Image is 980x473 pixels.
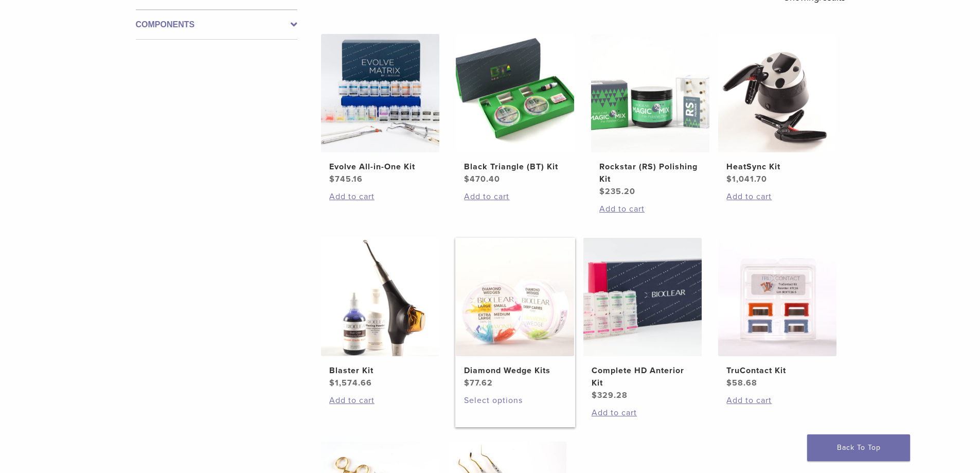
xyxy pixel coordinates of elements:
a: Add to cart: “HeatSync Kit” [726,190,828,203]
img: Evolve All-in-One Kit [321,34,439,152]
a: Add to cart: “Evolve All-in-One Kit” [329,190,431,203]
span: $ [329,378,335,388]
span: $ [599,186,605,197]
a: Add to cart: “TruContact Kit” [726,394,828,407]
span: $ [329,174,335,184]
img: TruContact Kit [718,238,836,356]
bdi: 1,041.70 [726,174,767,184]
span: $ [726,378,732,388]
span: $ [592,390,597,400]
bdi: 470.40 [464,174,500,184]
img: Black Triangle (BT) Kit [456,34,574,152]
img: Complete HD Anterior Kit [583,238,702,356]
span: $ [464,174,470,184]
img: Rockstar (RS) Polishing Kit [591,34,709,152]
h2: Blaster Kit [329,364,431,377]
a: Diamond Wedge KitsDiamond Wedge Kits $77.62 [455,238,575,389]
a: TruContact KitTruContact Kit $58.68 [718,238,838,389]
img: HeatSync Kit [718,34,836,152]
a: Select options for “Diamond Wedge Kits” [464,394,566,407]
bdi: 745.16 [329,174,363,184]
h2: Black Triangle (BT) Kit [464,161,566,173]
label: Components [136,19,297,31]
h2: Complete HD Anterior Kit [592,364,693,389]
a: Evolve All-in-One KitEvolve All-in-One Kit $745.16 [320,34,440,185]
h2: Rockstar (RS) Polishing Kit [599,161,701,185]
bdi: 1,574.66 [329,378,372,388]
h2: TruContact Kit [726,364,828,377]
h2: Diamond Wedge Kits [464,364,566,377]
a: Rockstar (RS) Polishing KitRockstar (RS) Polishing Kit $235.20 [591,34,710,198]
a: Add to cart: “Rockstar (RS) Polishing Kit” [599,203,701,215]
a: Black Triangle (BT) KitBlack Triangle (BT) Kit $470.40 [455,34,575,185]
img: Blaster Kit [321,238,439,356]
h2: HeatSync Kit [726,161,828,173]
bdi: 235.20 [599,186,635,197]
a: Add to cart: “Complete HD Anterior Kit” [592,407,693,419]
h2: Evolve All-in-One Kit [329,161,431,173]
a: Add to cart: “Black Triangle (BT) Kit” [464,190,566,203]
img: Diamond Wedge Kits [456,238,574,356]
a: HeatSync KitHeatSync Kit $1,041.70 [718,34,838,185]
a: Complete HD Anterior KitComplete HD Anterior Kit $329.28 [583,238,703,401]
bdi: 77.62 [464,378,493,388]
span: $ [464,378,470,388]
a: Back To Top [807,434,910,461]
bdi: 329.28 [592,390,628,400]
bdi: 58.68 [726,378,757,388]
span: $ [726,174,732,184]
a: Blaster KitBlaster Kit $1,574.66 [320,238,440,389]
a: Add to cart: “Blaster Kit” [329,394,431,407]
